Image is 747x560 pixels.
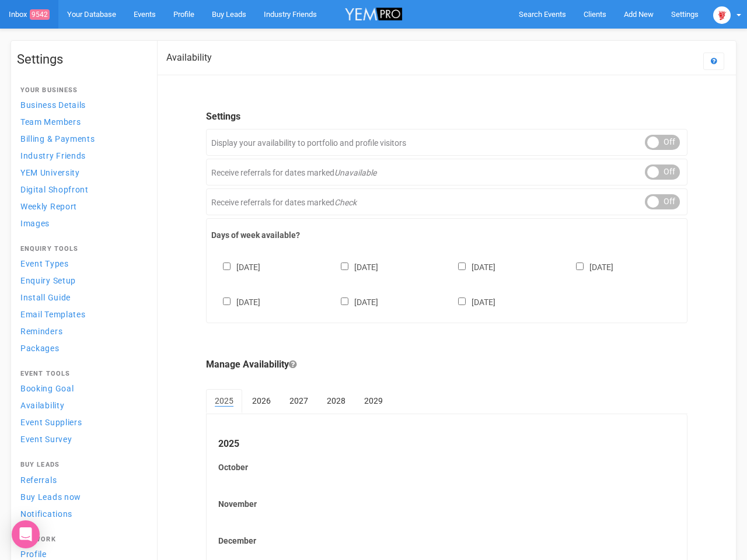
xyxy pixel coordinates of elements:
div: Receive referrals for dates marked [206,188,687,215]
a: Referrals [17,472,145,488]
label: [DATE] [329,260,378,273]
h4: Buy Leads [20,461,142,468]
span: Add New [624,10,654,19]
a: 2028 [318,389,354,412]
span: Availability [20,401,64,410]
label: Days of week available? [211,229,682,241]
input: [DATE] [341,262,348,270]
a: Event Types [17,256,145,271]
a: Team Members [17,114,145,129]
a: Event Suppliers [17,414,145,430]
em: Unavailable [334,168,376,177]
span: Clients [584,10,606,19]
a: 2027 [281,389,317,412]
span: Notifications [20,509,72,519]
span: Weekly Report [20,202,77,211]
a: Images [17,215,145,231]
span: Digital Shopfront [20,185,89,194]
span: Event Types [20,259,69,268]
h4: Event Tools [20,370,142,377]
div: Receive referrals for dates marked [206,159,687,185]
img: open-uri20250107-2-1pbi2ie [713,6,731,24]
span: Business Details [20,100,86,110]
label: November [218,498,675,510]
h4: Your Business [20,87,142,94]
a: Email Templates [17,306,145,322]
a: 2025 [206,389,242,414]
span: Event Survey [20,435,72,444]
h4: Enquiry Tools [20,246,142,253]
a: YEM University [17,164,145,180]
legend: Manage Availability [206,358,687,372]
a: 2026 [243,389,280,412]
label: [DATE] [211,260,260,273]
label: October [218,461,675,473]
span: 9542 [30,9,50,20]
a: Industry Friends [17,148,145,163]
a: Event Survey [17,431,145,447]
h2: Availability [166,52,212,63]
a: 2029 [355,389,392,412]
input: [DATE] [458,262,466,270]
span: Images [20,219,50,228]
a: Enquiry Setup [17,272,145,288]
span: Reminders [20,327,62,336]
label: [DATE] [446,260,495,273]
label: [DATE] [446,295,495,308]
legend: 2025 [218,437,675,451]
h1: Settings [17,52,145,66]
a: Notifications [17,506,145,521]
a: Reminders [17,323,145,339]
span: Enquiry Setup [20,276,76,285]
div: Display your availability to portfolio and profile visitors [206,129,687,156]
label: December [218,535,675,547]
a: Business Details [17,97,145,113]
a: Packages [17,340,145,356]
input: [DATE] [223,262,231,270]
label: [DATE] [564,260,613,273]
span: Booking Goal [20,384,74,393]
input: [DATE] [458,297,466,305]
em: Check [334,198,357,207]
span: Billing & Payments [20,134,95,143]
a: Billing & Payments [17,131,145,146]
a: Digital Shopfront [17,181,145,197]
legend: Settings [206,110,687,124]
span: Team Members [20,117,81,127]
input: [DATE] [576,262,584,270]
span: Search Events [519,10,566,19]
a: Buy Leads now [17,489,145,505]
span: Event Suppliers [20,418,82,427]
label: [DATE] [329,295,378,308]
label: [DATE] [211,295,260,308]
a: Weekly Report [17,198,145,214]
span: Install Guide [20,293,71,302]
span: Packages [20,344,60,353]
a: Booking Goal [17,380,145,396]
div: Open Intercom Messenger [12,520,40,548]
a: Install Guide [17,289,145,305]
input: [DATE] [341,297,348,305]
a: Availability [17,397,145,413]
span: Email Templates [20,310,86,319]
span: YEM University [20,168,80,177]
input: [DATE] [223,297,231,305]
h4: Network [20,536,142,543]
